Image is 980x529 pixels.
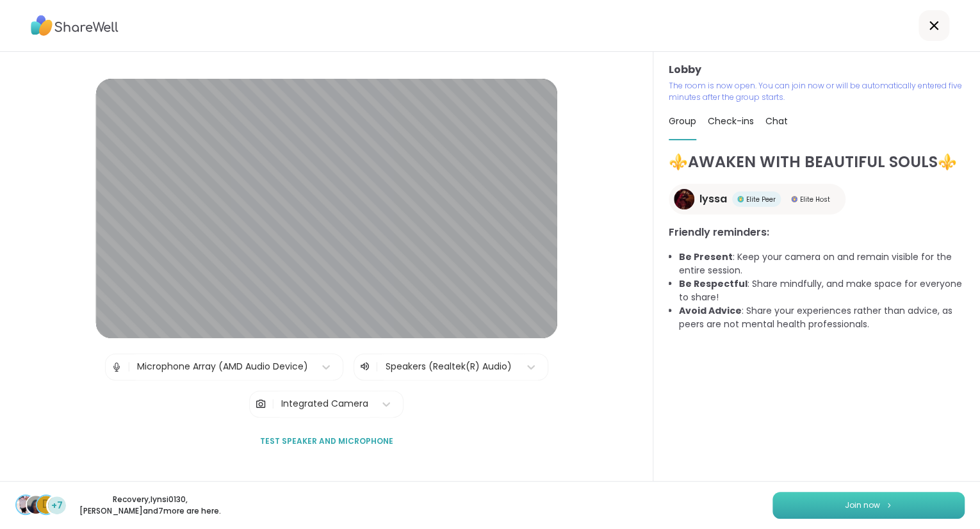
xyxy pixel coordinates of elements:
[255,428,398,455] button: Test speaker and microphone
[51,499,63,512] span: +7
[679,304,742,317] b: Avoid Advice
[669,225,965,240] h3: Friendly reminders:
[765,115,788,127] span: Chat
[679,250,733,263] b: Be Present
[746,195,776,204] span: Elite Peer
[708,115,754,127] span: Check-ins
[885,501,893,509] img: ShareWell Logomark
[800,195,830,204] span: Elite Host
[669,115,696,127] span: Group
[31,11,118,40] img: ShareWell Logo
[679,304,965,331] li: : Share your experiences rather than advice, as peers are not mental health professionals.
[737,196,744,202] img: Elite Peer
[674,189,694,209] img: lyssa
[78,494,222,517] p: Recovery , lynsi0130 , [PERSON_NAME] and 7 more are here.
[699,191,727,207] span: lyssa
[255,391,266,417] img: Camera
[679,277,747,290] b: Be Respectful
[27,496,45,514] img: lynsi0130
[791,196,797,202] img: Elite Host
[669,80,965,103] p: The room is now open. You can join now or will be automatically entered five minutes after the gr...
[137,360,308,373] div: Microphone Array (AMD Audio Device)
[127,354,131,380] span: |
[669,184,845,215] a: lyssalyssaElite PeerElite PeerElite HostElite Host
[272,391,275,417] span: |
[669,151,965,174] h1: ⚜️AWAKEN WITH BEAUTIFUL SOULS⚜️
[281,397,368,411] div: Integrated Camera
[260,435,393,447] span: Test speaker and microphone
[845,500,880,511] span: Join now
[42,496,50,513] span: D
[111,354,122,380] img: Microphone
[679,250,965,277] li: : Keep your camera on and remain visible for the entire session.
[375,359,379,375] span: |
[17,496,35,514] img: Recovery
[669,62,965,77] h3: Lobby
[679,277,965,304] li: : Share mindfully, and make space for everyone to share!
[772,492,965,519] button: Join now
